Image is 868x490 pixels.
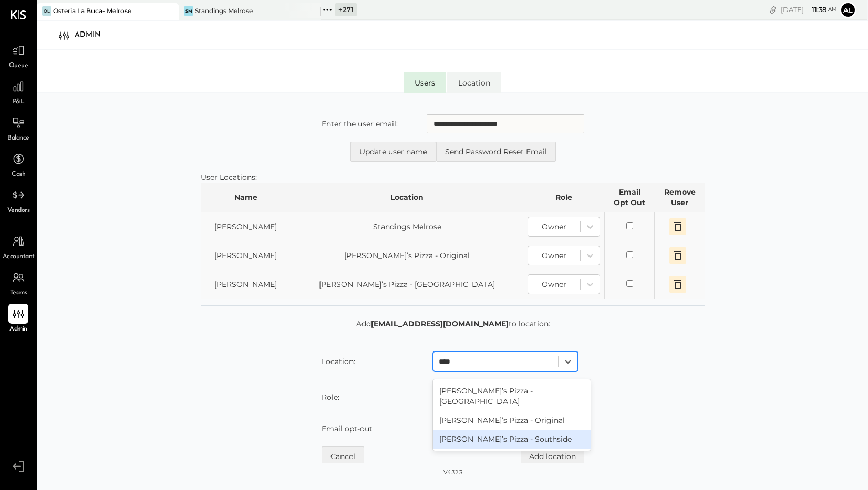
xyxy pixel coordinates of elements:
[356,318,550,329] p: Add to location:
[523,183,605,212] th: Role
[201,183,291,212] th: Name
[1,40,36,71] a: Queue
[521,447,584,466] button: Add location
[7,206,30,216] span: Vendors
[75,27,111,44] div: Admin
[1,77,36,107] a: P&L
[1,113,36,143] a: Balance
[42,6,51,16] div: OL
[840,2,856,18] button: Al
[1,231,36,262] a: Accountant
[781,5,837,15] div: [DATE]
[195,6,253,15] div: Standings Melrose
[291,270,523,299] td: [PERSON_NAME]’s Pizza - [GEOGRAPHIC_DATA]
[433,411,591,430] div: [PERSON_NAME]’s Pizza - Original
[433,430,591,449] div: [PERSON_NAME]’s Pizza - Southside
[9,325,27,334] span: Admin
[7,134,29,143] span: Balance
[371,319,509,328] strong: [EMAIL_ADDRESS][DOMAIN_NAME]
[404,72,446,93] li: Users
[9,61,28,71] span: Queue
[1,149,36,179] a: Cash
[322,356,355,367] label: Location:
[291,241,523,270] td: [PERSON_NAME]’s Pizza - Original
[350,142,436,162] button: Update user name
[335,3,357,16] div: + 271
[322,119,398,129] label: Enter the user email:
[10,289,27,298] span: Teams
[1,304,36,334] a: Admin
[604,183,655,212] th: Email Opt Out
[322,423,373,434] label: Email opt-out
[13,98,25,107] span: P&L
[184,6,193,16] div: SM
[655,183,705,212] th: Remove User
[291,212,523,241] td: Standings Melrose
[12,170,25,179] span: Cash
[201,241,291,270] td: [PERSON_NAME]
[447,72,501,93] li: Location
[1,185,36,216] a: Vendors
[1,268,36,298] a: Teams
[433,381,591,411] div: [PERSON_NAME]’s Pizza - [GEOGRAPHIC_DATA]
[3,252,35,262] span: Accountant
[443,468,462,477] div: v 4.32.3
[53,6,131,15] div: Osteria La Buca- Melrose
[322,446,364,466] button: Cancel
[768,4,778,15] div: copy link
[291,183,523,212] th: Location
[201,212,291,241] td: [PERSON_NAME]
[322,392,339,402] label: Role:
[201,172,705,183] div: User Locations:
[436,142,556,162] button: Send Password Reset Email
[201,270,291,299] td: [PERSON_NAME]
